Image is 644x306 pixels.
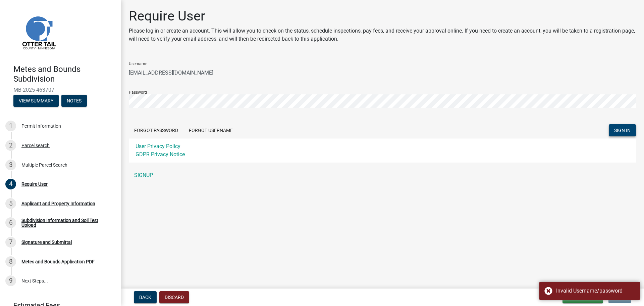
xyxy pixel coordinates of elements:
div: Subdivision Information and Soil Test Upload [21,218,110,227]
div: Multiple Parcel Search [21,163,67,167]
div: 3 [5,160,16,170]
button: SIGN IN [609,124,636,136]
div: Parcel search [21,143,50,148]
div: 8 [5,256,16,267]
div: Signature and Submittal [21,240,72,245]
div: Metes and Bounds Application PDF [21,259,95,264]
wm-modal-confirm: Notes [61,98,87,104]
span: Back [139,295,151,300]
a: GDPR Privacy Notice [136,151,185,158]
div: 1 [5,121,16,131]
div: Permit Information [21,124,61,128]
button: Back [134,291,157,303]
button: Forgot Password [129,124,183,136]
div: 7 [5,237,16,248]
div: 5 [5,198,16,209]
img: Otter Tail County, Minnesota [13,7,64,57]
button: View Summary [13,95,59,107]
h4: Metes and Bounds Subdivision [13,64,115,84]
span: SIGN IN [614,128,631,133]
div: Applicant and Property Information [21,201,95,206]
button: Forgot Username [183,124,238,136]
div: 6 [5,217,16,228]
button: Discard [159,291,189,303]
div: 4 [5,179,16,189]
span: MB-2025-463707 [13,87,107,93]
wm-modal-confirm: Summary [13,98,59,104]
p: Please log in or create an account. This will allow you to check on the status, schedule inspecti... [129,27,636,43]
div: Invalid Username/password [556,287,635,295]
a: User Privacy Policy [136,143,180,149]
div: 9 [5,275,16,286]
a: SIGNUP [129,169,636,182]
div: Require User [21,182,48,186]
div: 2 [5,140,16,151]
button: Notes [61,95,87,107]
h1: Require User [129,8,636,24]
